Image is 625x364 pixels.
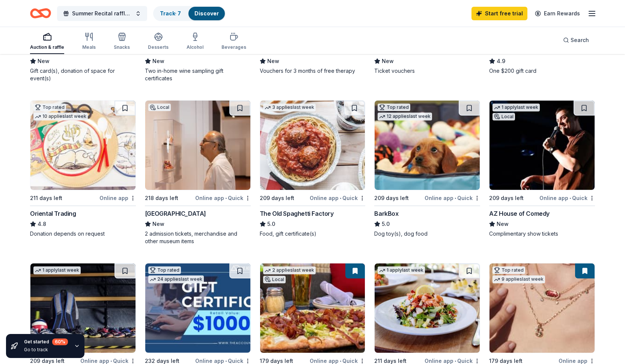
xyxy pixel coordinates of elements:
span: Search [571,36,589,45]
div: Meals [82,44,96,50]
span: 5.0 [382,220,390,229]
img: Image for Heard Museum [145,101,250,190]
div: Top rated [492,266,525,274]
div: 209 days left [260,194,294,203]
img: Image for The Old Spaghetti Factory [260,101,365,190]
span: New [152,57,164,66]
div: Get started [24,338,68,345]
div: 24 applies last week [148,275,204,283]
div: Online app Quick [310,193,365,203]
div: The Old Spaghetti Factory [260,209,334,218]
a: Image for The Old Spaghetti Factory3 applieslast week209 days leftOnline app•QuickThe Old Spaghet... [260,100,366,238]
div: 10 applies last week [33,113,88,120]
div: 2 admission tickets, merchandise and other museum items [145,230,251,245]
div: One $200 gift card [489,67,595,75]
span: • [455,195,456,201]
div: [GEOGRAPHIC_DATA] [145,209,206,218]
img: Image for Cameron Mitchell Restaurants [375,263,480,353]
span: New [38,57,50,66]
div: Online app [99,193,136,203]
span: Summer Recital raffle baskets [72,9,132,18]
div: Vouchers for 3 months of free therapy [260,67,366,75]
a: Image for Heard MuseumLocal218 days leftOnline app•Quick[GEOGRAPHIC_DATA]New2 admission tickets, ... [145,100,251,245]
span: 5.0 [267,220,275,229]
div: 1 apply last week [33,266,81,274]
a: Home [30,5,51,22]
button: Desserts [148,29,169,54]
div: 211 days left [30,194,62,203]
div: Food, gift certificate(s) [260,230,366,238]
div: Online app Quick [195,193,251,203]
span: 4.9 [497,57,505,66]
div: Auction & raffle [30,44,64,50]
div: 2 applies last week [263,266,316,274]
div: 218 days left [145,194,178,203]
img: Image for Oriental Trading [30,101,136,190]
button: Search [557,33,595,48]
a: Image for AZ House of Comedy1 applylast weekLocal209 days leftOnline app•QuickAZ House of ComedyN... [489,100,595,238]
div: Local [263,276,286,283]
img: Image for Kendra Scott [489,263,595,353]
button: Beverages [221,29,246,54]
div: Oriental Trading [30,209,76,218]
div: Go to track [24,347,68,353]
img: Image for The Accounting Doctor [145,263,250,353]
div: 12 applies last week [378,113,432,120]
div: 209 days left [374,194,409,203]
div: Dog toy(s), dog food [374,230,480,238]
div: 9 applies last week [492,275,545,283]
div: Local [148,104,171,111]
div: Local [492,113,515,120]
span: • [455,358,456,364]
a: Discover [194,10,219,17]
button: Summer Recital raffle baskets [57,6,147,21]
div: Desserts [148,44,169,50]
div: Top rated [148,266,181,274]
div: 1 apply last week [492,104,540,111]
div: Top rated [33,104,66,111]
span: • [569,195,571,201]
button: Track· 7Discover [153,6,226,21]
button: Alcohol [187,29,203,54]
div: Snacks [114,44,130,50]
div: 209 days left [489,194,524,203]
a: Image for Oriental TradingTop rated10 applieslast week211 days leftOnline appOriental Trading4.8D... [30,100,136,238]
div: Online app Quick [539,193,595,203]
img: Image for Stone & Vine [260,263,365,353]
span: • [340,358,341,364]
div: Beverages [221,44,246,50]
span: • [225,358,227,364]
span: New [267,57,279,66]
div: Two in-home wine sampling gift certificates [145,67,251,82]
img: Image for SCHEELS [30,263,136,353]
div: 1 apply last week [378,266,425,274]
button: Auction & raffle [30,29,64,54]
span: New [382,57,394,66]
div: Complimentary show tickets [489,230,595,238]
div: Top rated [378,104,410,111]
span: New [497,220,509,229]
span: 4.8 [38,220,46,229]
div: Online app Quick [425,193,480,203]
a: Start free trial [471,7,527,20]
img: Image for BarkBox [375,101,480,190]
button: Snacks [114,29,130,54]
a: Earn Rewards [530,7,584,20]
div: AZ House of Comedy [489,209,550,218]
span: • [340,195,341,201]
div: Donation depends on request [30,230,136,238]
a: Track· 7 [160,10,181,17]
span: New [152,220,164,229]
img: Image for AZ House of Comedy [489,101,595,190]
a: Image for BarkBoxTop rated12 applieslast week209 days leftOnline app•QuickBarkBox5.0Dog toy(s), d... [374,100,480,238]
div: 60 % [52,338,68,345]
div: BarkBox [374,209,398,218]
span: • [225,195,227,201]
button: Meals [82,29,96,54]
div: Gift card(s), donation of space for event(s) [30,67,136,82]
div: 3 applies last week [263,104,316,111]
div: Ticket vouchers [374,67,480,75]
div: Alcohol [187,44,203,50]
